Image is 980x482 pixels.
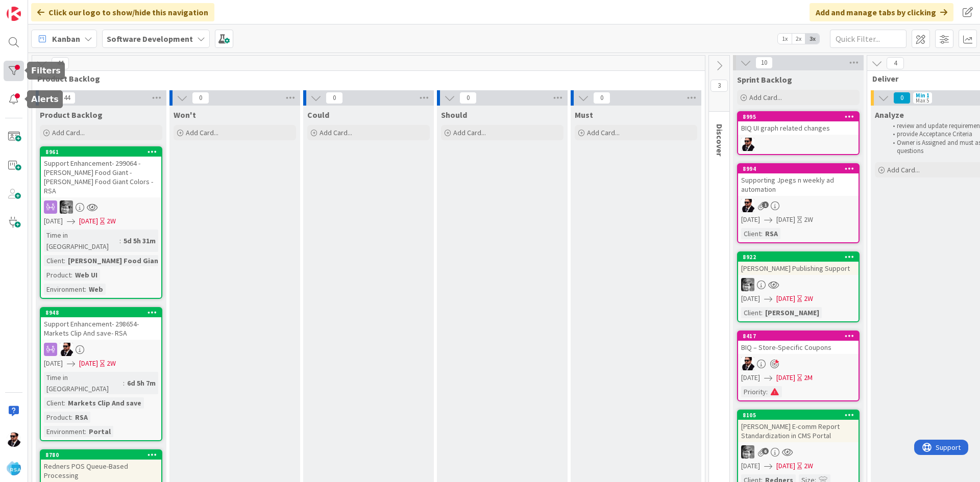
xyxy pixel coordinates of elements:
[79,216,98,226] span: [DATE]
[85,284,86,295] span: :
[121,235,158,246] div: 5d 5h 31m
[587,128,620,137] span: Add Card...
[738,138,859,151] div: AC
[792,34,805,44] span: 2x
[31,66,61,75] h5: Filters
[125,377,158,389] div: 6d 5h 7m
[741,357,754,370] img: AC
[804,214,813,225] div: 2W
[805,34,819,44] span: 3x
[41,460,161,482] div: Redners POS Queue-Based Processing
[65,397,144,409] div: Markets Clip And save
[830,30,906,48] input: Quick Filter...
[741,138,754,151] img: AC
[916,93,929,98] div: Min 1
[743,333,859,340] div: 8417
[64,397,65,409] span: :
[31,3,214,21] div: Click our logo to show/hide this navigation
[738,173,859,196] div: Supporting Jpegs n weekly ad automation
[738,357,859,370] div: AC
[41,147,161,197] div: 8961Support Enhancement- 299064 - [PERSON_NAME] Food Giant - [PERSON_NAME] Food Giant Colors - RSA
[761,307,763,318] span: :
[737,111,860,155] a: 8995BIQ UI graph related changesAC
[737,163,860,243] a: 8994Supporting Jpegs n weekly ad automationAC[DATE][DATE]2WClient:RSA
[776,372,795,383] span: [DATE]
[741,372,760,383] span: [DATE]
[40,110,103,120] span: Product Backlog
[762,201,769,208] span: 1
[776,461,795,471] span: [DATE]
[875,110,904,120] span: Analyze
[60,343,73,356] img: AC
[41,450,161,460] div: 8780
[86,284,106,295] div: Web
[64,255,65,266] span: :
[763,307,822,318] div: [PERSON_NAME]
[737,74,792,85] span: Sprint Backlog
[72,269,100,281] div: Web UI
[738,199,859,212] div: AC
[71,269,72,281] span: :
[326,92,343,104] span: 0
[320,128,352,137] span: Add Card...
[41,147,161,157] div: 8961
[776,293,795,304] span: [DATE]
[778,34,792,44] span: 1x
[41,157,161,197] div: Support Enhancement- 299064 - [PERSON_NAME] Food Giant - [PERSON_NAME] Food Giant Colors - RSA
[44,397,64,409] div: Client
[738,112,859,121] div: 8995
[41,308,161,317] div: 8948
[741,386,766,397] div: Priority
[119,235,121,246] span: :
[52,128,85,137] span: Add Card...
[761,228,763,239] span: :
[174,110,196,120] span: Won't
[186,128,218,137] span: Add Card...
[738,278,859,291] div: KS
[738,332,859,341] div: 8417
[887,165,920,174] span: Add Card...
[41,200,161,214] div: KS
[738,411,859,420] div: 8105
[44,426,85,437] div: Environment
[7,461,21,475] img: avatar
[749,93,782,102] span: Add Card...
[738,445,859,459] div: KS
[916,98,929,103] div: Max 5
[776,214,795,225] span: [DATE]
[741,445,754,459] img: KS
[107,358,116,369] div: 2W
[738,252,859,262] div: 8922
[31,94,59,104] h5: Alerts
[37,73,692,84] span: Product Backlog
[307,110,329,120] span: Could
[738,411,859,442] div: 8105[PERSON_NAME] E-comm Report Standardization in CMS Portal
[810,3,953,21] div: Add and manage tabs by clicking
[123,377,125,389] span: :
[441,110,467,120] span: Should
[766,386,768,397] span: :
[887,57,904,69] span: 4
[738,262,859,275] div: [PERSON_NAME] Publishing Support
[44,255,64,266] div: Client
[737,251,860,322] a: 8922[PERSON_NAME] Publishing SupportKS[DATE][DATE]2WClient:[PERSON_NAME]
[738,341,859,354] div: BIQ – Store-Specific Coupons
[44,284,85,295] div: Environment
[743,253,859,261] div: 8922
[741,214,760,225] span: [DATE]
[738,420,859,442] div: [PERSON_NAME] E-comm Report Standardization in CMS Portal
[715,124,725,156] span: Discover
[743,113,859,120] div: 8995
[85,426,86,437] span: :
[107,34,193,44] b: Software Development
[743,165,859,172] div: 8994
[738,112,859,135] div: 8995BIQ UI graph related changes
[7,7,21,21] img: Visit kanbanzone.com
[804,372,813,383] div: 2M
[60,200,73,214] img: KS
[44,216,63,226] span: [DATE]
[44,372,123,394] div: Time in [GEOGRAPHIC_DATA]
[741,307,761,318] div: Client
[738,252,859,275] div: 8922[PERSON_NAME] Publishing Support
[575,110,593,120] span: Must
